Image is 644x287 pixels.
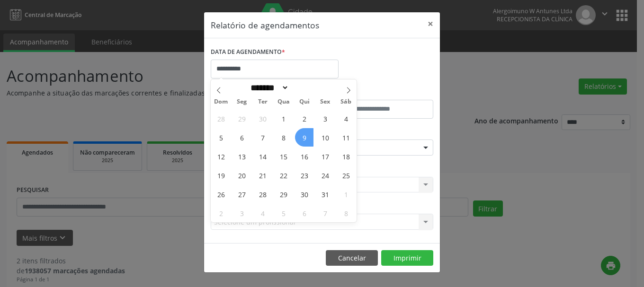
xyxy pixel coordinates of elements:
span: Outubro 10, 2025 [316,128,334,147]
button: Cancelar [326,250,378,266]
span: Outubro 24, 2025 [316,166,334,184]
span: Novembro 3, 2025 [233,204,251,222]
span: Outubro 19, 2025 [212,166,230,184]
span: Novembro 8, 2025 [337,204,355,222]
span: Setembro 28, 2025 [212,109,230,128]
span: Outubro 27, 2025 [233,185,251,203]
label: ATÉ [324,85,433,100]
button: Close [421,12,440,35]
span: Seg [232,99,252,105]
span: Outubro 28, 2025 [253,185,272,203]
input: Year [289,83,320,93]
label: DATA DE AGENDAMENTO [211,45,285,60]
span: Outubro 4, 2025 [337,109,355,128]
button: Imprimir [381,250,433,266]
span: Sex [315,99,336,105]
span: Novembro 1, 2025 [337,185,355,203]
span: Outubro 26, 2025 [212,185,230,203]
span: Outubro 8, 2025 [274,128,293,147]
span: Outubro 14, 2025 [253,147,272,165]
select: Month [247,83,289,93]
span: Outubro 11, 2025 [337,128,355,147]
span: Outubro 29, 2025 [274,185,293,203]
span: Novembro 7, 2025 [316,204,334,222]
span: Qui [294,99,315,105]
span: Novembro 5, 2025 [274,204,293,222]
span: Outubro 20, 2025 [233,166,251,184]
span: Outubro 30, 2025 [295,185,313,203]
h5: Relatório de agendamentos [211,19,319,31]
span: Sáb [336,99,357,105]
span: Outubro 5, 2025 [212,128,230,147]
span: Outubro 3, 2025 [316,109,334,128]
span: Setembro 30, 2025 [253,109,272,128]
span: Dom [211,99,232,105]
span: Outubro 23, 2025 [295,166,313,184]
span: Outubro 13, 2025 [233,147,251,165]
span: Novembro 2, 2025 [212,204,230,222]
span: Outubro 2, 2025 [295,109,313,128]
span: Ter [252,99,273,105]
span: Setembro 29, 2025 [233,109,251,128]
span: Novembro 4, 2025 [253,204,272,222]
span: Outubro 9, 2025 [295,128,313,147]
span: Outubro 15, 2025 [274,147,293,165]
span: Outubro 6, 2025 [233,128,251,147]
span: Outubro 18, 2025 [337,147,355,165]
span: Outubro 22, 2025 [274,166,293,184]
span: Qua [273,99,294,105]
span: Outubro 17, 2025 [316,147,334,165]
span: Outubro 7, 2025 [253,128,272,147]
span: Outubro 25, 2025 [337,166,355,184]
span: Outubro 21, 2025 [253,166,272,184]
span: Outubro 16, 2025 [295,147,313,165]
span: Outubro 31, 2025 [316,185,334,203]
span: Outubro 12, 2025 [212,147,230,165]
span: Outubro 1, 2025 [274,109,293,128]
span: Novembro 6, 2025 [295,204,313,222]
